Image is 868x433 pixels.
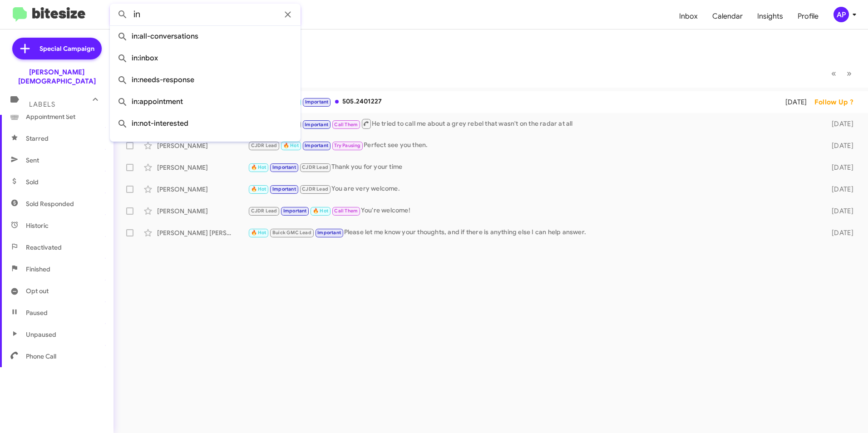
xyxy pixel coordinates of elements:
span: Important [305,143,328,148]
span: Important [305,122,328,128]
span: Important [272,164,296,170]
span: Phone Call [26,352,56,361]
span: Try Pausing [334,143,360,148]
div: 505.2401227 [248,97,774,107]
div: You're welcome! [248,206,817,216]
nav: Page navigation example [826,64,857,83]
div: He tried to call me about a grey rebel that wasn't on the radar at all [248,118,817,129]
span: in:all-conversations [117,25,293,47]
button: Previous [826,64,842,83]
span: Appointment Set [26,112,75,121]
span: Buick GMC Lead [272,230,311,236]
span: 🔥 Hot [251,230,266,236]
span: Sold Responded [26,199,74,208]
a: Inbox [672,3,705,30]
span: CJDR Lead [251,143,277,148]
span: 🔥 Hot [283,143,299,148]
span: Call Them [334,208,358,214]
span: Important [283,208,307,214]
span: CJDR Lead [302,164,328,170]
div: [DATE] [817,228,861,237]
span: in:inbox [117,47,293,69]
span: Sent [26,156,39,165]
span: Finished [26,265,50,274]
span: Starred [26,134,49,143]
span: » [847,68,852,79]
div: Thank you for your time [248,162,817,172]
span: Unpaused [26,330,56,339]
div: [DATE] [817,141,861,150]
span: 🔥 Hot [313,208,328,214]
span: Sold [26,177,39,187]
span: Call Them [334,122,358,128]
span: Historic [26,221,49,230]
span: Important [305,99,329,105]
span: CJDR Lead [251,208,277,214]
div: [PERSON_NAME] [157,163,248,172]
span: Special Campaign [39,44,94,53]
span: Labels [29,100,55,108]
span: in:appointment [117,91,293,113]
span: Opt out [26,286,49,295]
span: Reactivated [26,243,62,252]
div: You are very welcome. [248,184,817,194]
div: Please let me know your thoughts, and if there is anything else I can help answer. [248,227,817,238]
div: Perfect see you then. [248,140,817,151]
div: [DATE] [817,163,861,172]
span: in:sold-verified [117,134,293,156]
div: [DATE] [817,119,861,128]
div: [DATE] [774,98,814,107]
span: Paused [26,308,48,317]
span: Important [317,230,341,236]
button: Next [841,64,857,83]
a: Insights [750,3,790,30]
a: Special Campaign [12,38,102,59]
div: [DATE] [817,207,861,216]
div: AP [833,7,849,22]
a: Profile [790,3,826,30]
div: [DATE] [817,185,861,194]
span: 🔥 Hot [251,164,266,170]
div: Follow Up ? [814,98,861,107]
div: [PERSON_NAME] [157,141,248,150]
div: [PERSON_NAME] [157,185,248,194]
span: in:needs-response [117,69,293,91]
button: AP [826,7,858,22]
input: Search [110,4,301,25]
div: [PERSON_NAME] [PERSON_NAME] [157,228,248,237]
div: [PERSON_NAME] [157,207,248,216]
span: in:not-interested [117,113,293,134]
a: Calendar [705,3,750,30]
span: 🔥 Hot [251,186,266,192]
span: « [831,68,836,79]
span: Important [272,186,296,192]
span: CJDR Lead [302,186,328,192]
